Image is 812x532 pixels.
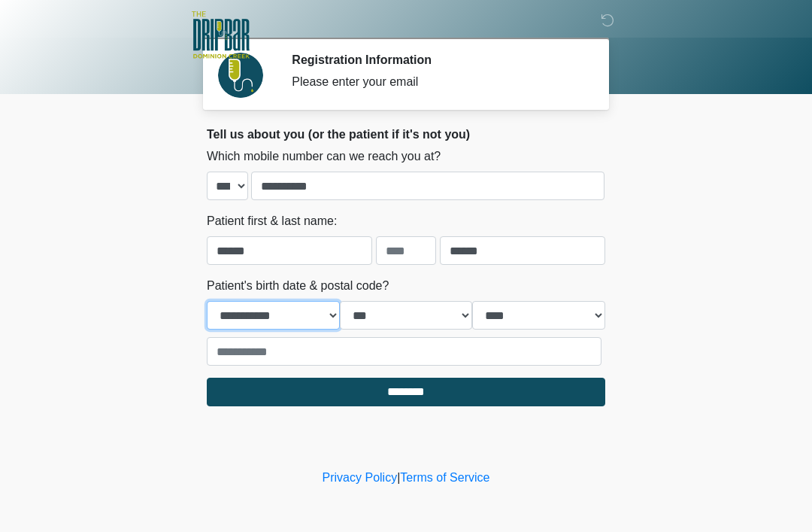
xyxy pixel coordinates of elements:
a: | [397,471,400,484]
img: Agent Avatar [218,53,263,98]
img: The DRIPBaR - San Antonio Dominion Creek Logo [192,11,250,61]
label: Which mobile number can we reach you at? [207,147,441,166]
label: Patient first & last name: [207,212,337,230]
h2: Tell us about you (or the patient if it's not you) [207,127,605,141]
label: Patient's birth date & postal code? [207,277,389,295]
a: Privacy Policy [323,471,398,484]
div: Please enter your email [292,73,583,91]
a: Terms of Service [400,471,489,484]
